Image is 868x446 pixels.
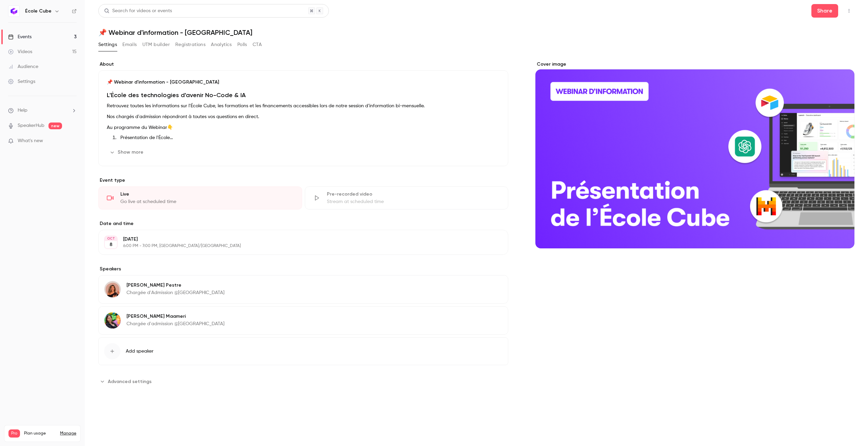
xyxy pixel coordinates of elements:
[126,320,224,327] p: Chargée d'admission @[GEOGRAPHIC_DATA]
[535,61,854,248] section: Cover image
[107,79,500,86] p: 📌 Webinar d'information - [GEOGRAPHIC_DATA]
[105,236,117,241] div: OCT
[104,7,172,15] div: Search for videos or events
[108,378,152,385] span: Advanced settings
[18,107,27,114] span: Help
[8,6,19,17] img: École Cube
[18,137,43,144] span: What's new
[8,63,38,70] div: Audience
[237,39,247,50] button: Polls
[118,134,500,141] li: Présentation de l'École
[104,312,121,329] img: Laura Maameri
[305,186,509,209] div: Pre-recorded videoStream at scheduled time
[8,107,77,114] li: help-dropdown-opener
[98,220,508,227] label: Date and time
[327,198,500,205] div: Stream at scheduled time
[8,34,32,40] div: Events
[8,78,35,85] div: Settings
[107,147,147,158] button: Show more
[98,266,508,272] label: Speakers
[123,236,472,243] p: [DATE]
[8,48,32,55] div: Videos
[120,191,294,198] div: Live
[98,186,302,209] div: LiveGo live at scheduled time
[24,431,56,436] span: Plan usage
[25,8,52,15] h6: École Cube
[8,429,20,438] span: Pro
[211,39,232,50] button: Analytics
[98,61,508,68] label: About
[107,102,500,110] p: Retrouvez toutes les informations sur l'École Cube, les formations et les financements accessible...
[98,376,508,387] section: Advanced settings
[126,348,154,355] span: Add speaker
[123,243,472,249] p: 6:00 PM - 7:00 PM, [GEOGRAPHIC_DATA]/[GEOGRAPHIC_DATA]
[48,122,62,129] span: new
[142,39,170,50] button: UTM builder
[107,124,500,132] p: Au programme du Webinar👇
[126,313,224,320] p: [PERSON_NAME] Maameri
[126,282,224,289] p: [PERSON_NAME] Pestre
[98,306,508,335] div: Laura Maameri[PERSON_NAME] MaameriChargée d'admission @[GEOGRAPHIC_DATA]
[253,39,262,50] button: CTA
[18,122,44,129] a: SpeakerHub
[811,4,838,18] button: Share
[60,431,76,436] a: Manage
[175,39,205,50] button: Registrations
[98,337,508,365] button: Add speaker
[327,191,500,198] div: Pre-recorded video
[120,198,294,205] div: Go live at scheduled time
[98,28,854,37] h1: 📌 Webinar d'information - [GEOGRAPHIC_DATA]
[98,39,117,50] button: Settings
[98,376,156,387] button: Advanced settings
[110,241,113,248] p: 8
[98,275,508,304] div: Caroline Pestre[PERSON_NAME] PestreChargée d'Admission @[GEOGRAPHIC_DATA]
[98,177,508,184] p: Event type
[68,138,77,144] iframe: Noticeable Trigger
[104,281,121,297] img: Caroline Pestre
[107,113,500,121] p: Nos chargés d'admission répondront à toutes vos questions en direct.
[107,91,500,99] h1: L'École des technologies d'avenir No-Code & IA
[535,61,854,68] label: Cover image
[122,39,137,50] button: Emails
[126,289,224,296] p: Chargée d'Admission @[GEOGRAPHIC_DATA]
